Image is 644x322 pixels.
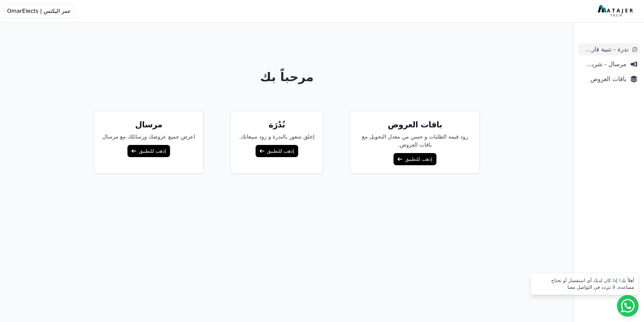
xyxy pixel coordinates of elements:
[127,145,170,157] a: إذهب للتطبيق
[27,70,547,84] h1: مرحباً بك
[102,119,195,130] h5: مرسال
[239,133,314,141] p: إخلق شعور بالندرة و زود مبيعاتك.
[393,153,436,165] a: إذهب للتطبيق
[7,7,71,15] span: عمر اليكتس | OmarElects
[598,5,635,17] img: MatajerTech Logo
[358,133,471,149] p: زود قيمة الطلبات و حسن من معدل التحويل مغ باقات العروض.
[239,119,314,130] h5: نُدْرَة
[581,74,626,84] span: باقات العروض
[4,4,74,18] button: عمر اليكتس | OmarElects
[256,145,298,157] a: إذهب للتطبيق
[581,45,628,54] span: ندرة - تنبية قارب علي النفاذ
[535,277,634,291] div: أهلاً بك! إذا كان لديك أي استفسار أو تحتاج مساعدة، لا تتردد في التواصل معنا
[358,119,471,130] h5: باقات العروض
[581,59,626,69] span: مرسال - شريط دعاية
[102,133,195,141] p: اعرض جميع عروضك ورسائلك مع مرسال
